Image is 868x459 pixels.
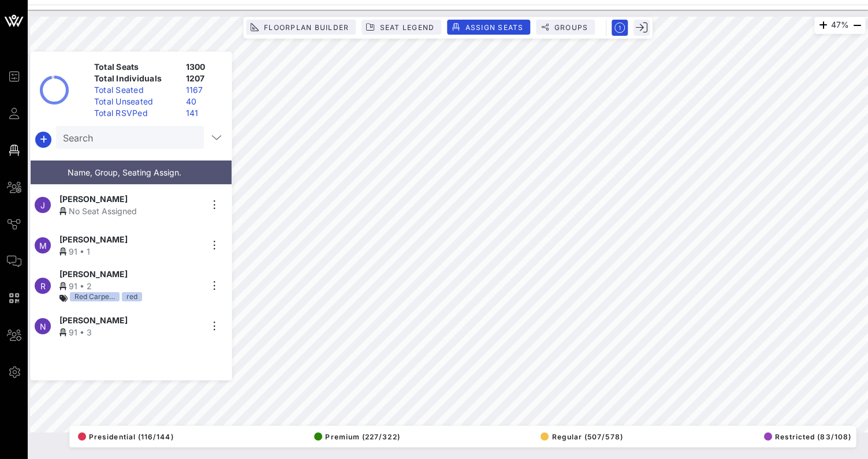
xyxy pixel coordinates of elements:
button: Restricted (83/108) [761,428,851,445]
div: Total Seated [90,84,181,96]
div: 91 • 1 [59,245,202,258]
span: R [40,281,46,291]
div: red [122,292,142,301]
span: Seat Legend [379,23,434,32]
span: [PERSON_NAME] [59,268,128,280]
span: Restricted (83/108) [764,432,851,441]
span: Floorplan Builder [263,23,349,32]
span: N [40,322,46,331]
div: 1167 [181,84,227,96]
span: [PERSON_NAME] [59,233,128,245]
button: Premium (227/322) [311,428,400,445]
div: Total Individuals [90,73,181,84]
div: 141 [181,107,227,119]
span: Assign Seats [464,23,523,32]
span: Premium (227/322) [314,432,400,441]
div: Total RSVPed [90,107,181,119]
div: 1207 [181,73,227,84]
div: 91 • 2 [59,280,202,292]
div: 40 [181,96,227,107]
button: Seat Legend [362,20,441,35]
span: [PERSON_NAME] [59,193,128,205]
span: Groups [554,23,588,32]
div: Red Carpe… [70,292,120,301]
button: Presidential (116/144) [74,428,174,445]
div: Total Seats [90,61,181,73]
button: Groups [537,20,595,35]
div: 47% [814,17,866,34]
span: Regular (507/578) [541,432,623,441]
div: 91 • 3 [59,326,202,338]
span: J [40,200,45,210]
button: Floorplan Builder [246,20,356,35]
div: 1300 [181,61,227,73]
span: Presidential (116/144) [78,432,174,441]
button: Regular (507/578) [537,428,623,445]
div: Total Unseated [90,96,181,107]
button: Assign Seats [447,20,530,35]
span: M [39,241,47,251]
span: [PERSON_NAME] [59,314,128,326]
div: No Seat Assigned [59,205,202,217]
span: Name, Group, Seating Assign. [68,167,181,177]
